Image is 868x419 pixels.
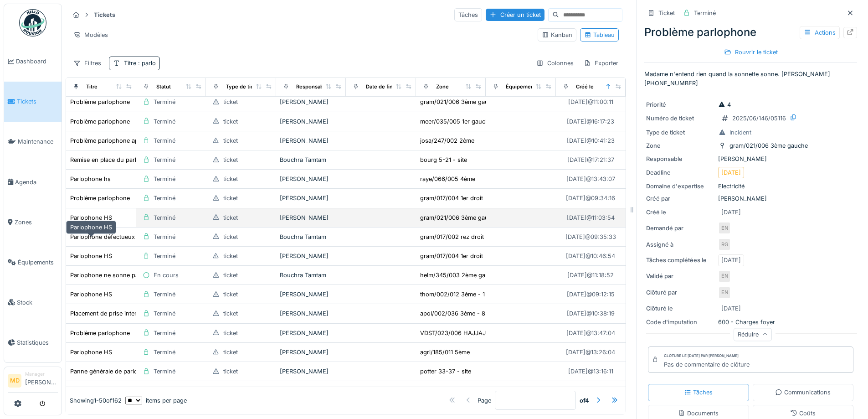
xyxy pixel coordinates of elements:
div: Manager [25,371,58,378]
a: Agenda [4,162,62,202]
span: Zones [15,218,58,227]
div: 600 - Charges foyer [646,318,855,326]
div: Parlophone HS [70,348,112,357]
div: [DATE] @ 11:03:54 [567,213,615,222]
div: Parlophone défectueux - ne sonne pas [70,233,179,241]
div: Bouchra Tamtam [280,155,343,164]
div: [PERSON_NAME] [280,309,343,318]
div: gram/021/006 3ème gauche [729,141,808,150]
div: Communications [775,388,831,397]
div: Demandé par [646,224,714,233]
div: Terminé [154,98,175,106]
div: Date de fin prévue [366,83,412,91]
div: [DATE] @ 09:34:16 [566,194,615,202]
div: [DATE] @ 13:43:07 [566,175,615,183]
div: Tâches complétées le [646,256,714,264]
div: [PERSON_NAME] [280,329,343,337]
div: Problème parlophone [70,117,130,126]
div: [PERSON_NAME] [280,252,343,260]
div: ticket [223,348,238,357]
div: Kanban [542,31,572,39]
div: [PERSON_NAME] [646,194,855,203]
div: bourg 5-21 - site [420,155,467,164]
img: Badge_color-CXgf-gQk.svg [19,9,46,36]
div: [PERSON_NAME] [280,136,343,145]
div: [DATE] @ 16:17:23 [567,117,614,126]
div: Terminé [154,329,175,337]
div: Terminé [694,9,716,17]
div: items per page [125,396,187,405]
div: Deadline [646,168,714,177]
div: Créé le [576,83,594,91]
span: Stock [17,298,58,307]
div: Terminé [154,213,175,222]
span: Agenda [15,178,58,186]
div: Terminé [154,309,175,318]
div: meer/035/005 1er gauche [420,117,492,126]
div: EN [718,286,731,299]
span: Équipements [18,258,58,267]
a: MD Manager[PERSON_NAME] [8,371,58,393]
div: VDST/023/006 HAJJAJI-1128435 [420,329,513,337]
div: Réduire [734,328,772,341]
div: [DATE] @ 11:18:52 [567,271,614,279]
div: [DATE] [721,168,741,177]
div: Terminé [154,194,175,202]
div: [PERSON_NAME] [280,348,343,357]
div: [DATE] [721,256,741,264]
div: Terminé [154,136,175,145]
div: ticket [223,175,238,183]
div: RG [718,238,731,251]
li: MD [8,374,21,388]
div: Pas de commentaire de clôture [664,360,750,369]
div: Electricité [646,182,855,191]
div: helm/345/003 2ème gauche [420,271,499,279]
div: thom/002/012 3ème - 1 [420,290,485,299]
div: [PERSON_NAME] [280,98,343,106]
div: En cours [154,271,179,279]
div: ticket [223,233,238,241]
div: Parlophone HS [66,221,116,234]
div: [DATE] @ 10:41:23 [567,136,615,145]
div: potter 33-37 - site [420,367,471,376]
div: Parlophone HS [70,290,112,299]
div: 2025/06/146/05116 [732,114,786,123]
div: Parlophone HS [70,386,112,395]
strong: Tickets [90,10,119,19]
div: Terminé [154,348,175,357]
div: EN [718,222,731,234]
div: Priorité [646,100,714,109]
div: gram/021/006 3ème gauche [420,98,498,106]
div: ticket [223,252,238,260]
div: Colonnes [532,57,578,70]
div: Terminé [154,290,175,299]
div: Terminé [154,386,175,395]
div: Assigné à [646,240,714,249]
div: Parlophone ne sonne pas [70,271,142,279]
div: Problème parlophone [70,98,130,106]
div: ticket [223,98,238,106]
div: Placement de prise internet. Parlophone HS [70,309,191,318]
div: Rouvrir le ticket [720,46,781,58]
div: Statut [156,83,171,91]
div: Zone [646,141,714,150]
div: Parlophone HS [70,213,112,222]
div: Coûts [790,409,816,418]
div: Page [478,396,491,405]
div: Problème parlophone [644,24,857,41]
div: [PERSON_NAME] [280,117,343,126]
div: Tableau [584,31,615,39]
div: [DATE] @ 10:38:19 [567,309,615,318]
div: Terminé [154,367,175,376]
div: [PERSON_NAME] [280,386,343,395]
div: [DATE] @ 13:47:04 [566,329,615,337]
div: gram/017/004 1er droit [420,252,483,260]
div: Clôturé par [646,288,714,297]
div: [PERSON_NAME] [646,155,855,163]
div: Titre [124,59,156,67]
div: [PERSON_NAME] [280,194,343,202]
div: gram/021/006 3ème gauche [420,213,498,222]
div: [PERSON_NAME] [280,367,343,376]
div: [DATE] @ 11:00:11 [568,98,613,106]
div: Problème parlophone appartement boîte 2 et problème au niveau de la gâche électrique de la porte ... [70,136,369,145]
